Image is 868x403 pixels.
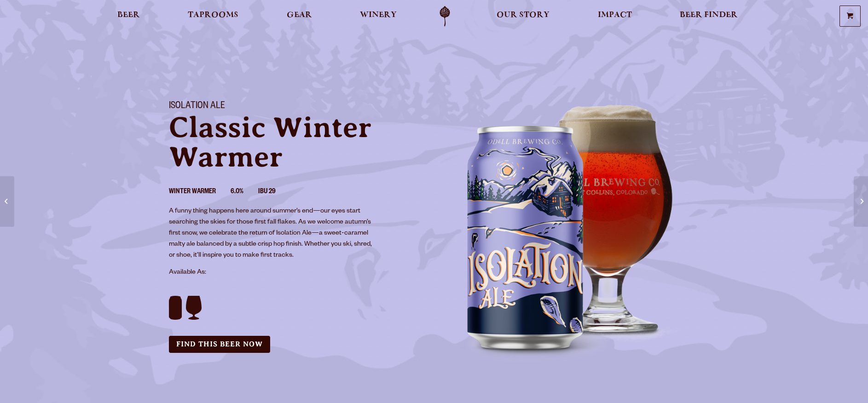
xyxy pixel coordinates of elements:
[287,12,312,19] span: Gear
[497,12,550,19] span: Our Story
[169,267,423,278] p: Available As:
[674,6,744,27] a: Beer Finder
[281,6,318,27] a: Gear
[117,12,140,19] span: Beer
[169,101,423,113] h1: Isolation Ale
[680,12,738,19] span: Beer Finder
[360,12,397,19] span: Winery
[169,186,231,198] li: Winter Warmer
[169,206,372,261] p: A funny thing happens here around summer’s end—our eyes start searching the skies for those first...
[491,6,556,27] a: Our Story
[169,113,423,172] p: Classic Winter Warmer
[598,12,632,19] span: Impact
[111,6,146,27] a: Beer
[592,6,638,27] a: Impact
[258,186,290,198] li: IBU 29
[182,6,244,27] a: Taprooms
[169,336,270,353] a: Find this Beer Now
[428,6,462,27] a: Odell Home
[354,6,403,27] a: Winery
[231,186,258,198] li: 6.0%
[188,12,238,19] span: Taprooms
